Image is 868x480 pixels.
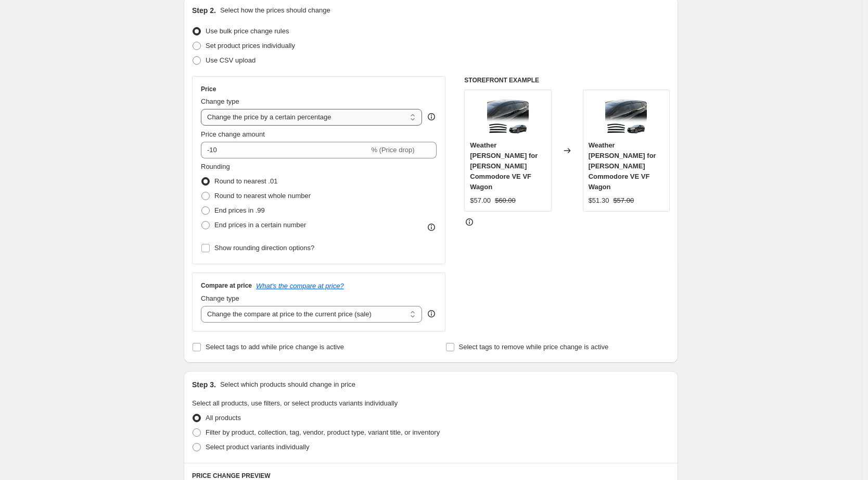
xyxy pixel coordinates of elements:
[206,428,440,436] span: Filter by product, collection, tag, vendor, product type, variant title, or inventory
[426,112,437,122] div: help
[206,343,344,351] span: Select tags to add while price change is active
[206,443,309,451] span: Select product variants individually
[459,343,609,351] span: Select tags to remove while price change is active
[201,294,239,302] span: Change type
[201,281,252,290] h3: Compare at price
[613,195,634,206] strike: $57.00
[201,163,230,170] span: Rounding
[220,5,330,16] p: Select how the prices should change
[589,195,609,206] div: $51.30
[214,177,277,185] span: Round to nearest .01
[201,97,239,105] span: Change type
[495,195,516,206] strike: $60.00
[371,146,414,154] span: % (Price drop)
[464,76,670,84] h6: STOREFRONT EXAMPLE
[206,27,289,35] span: Use bulk price change rules
[214,192,311,200] span: Round to nearest whole number
[201,130,265,138] span: Price change amount
[470,141,538,191] span: Weather [PERSON_NAME] for [PERSON_NAME] Commodore VE VF Wagon
[487,95,529,137] img: CommodoreVEVFWagonG_80x.png
[426,309,437,319] div: help
[589,141,656,191] span: Weather [PERSON_NAME] for [PERSON_NAME] Commodore VE VF Wagon
[201,85,216,93] h3: Price
[192,399,398,407] span: Select all products, use filters, or select products variants individually
[220,379,355,390] p: Select which products should change in price
[256,282,344,290] button: What's the compare at price?
[201,142,369,158] input: -15
[192,379,216,390] h2: Step 3.
[192,472,670,480] h6: PRICE CHANGE PREVIEW
[206,414,241,422] span: All products
[214,206,265,214] span: End prices in .99
[214,244,314,252] span: Show rounding direction options?
[470,195,491,206] div: $57.00
[214,221,306,229] span: End prices in a certain number
[192,5,216,16] h2: Step 2.
[206,42,295,50] span: Set product prices individually
[605,95,647,137] img: CommodoreVEVFWagonG_80x.png
[206,56,256,64] span: Use CSV upload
